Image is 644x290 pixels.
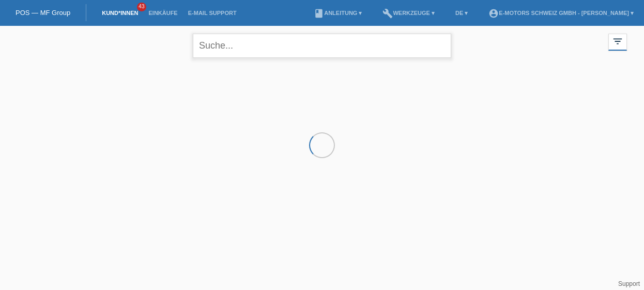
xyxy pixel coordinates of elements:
input: Suche... [193,34,451,58]
i: book [314,8,324,19]
a: Einkäufe [143,10,182,16]
span: 43 [137,3,146,11]
i: build [382,8,393,19]
a: bookAnleitung ▾ [309,10,367,16]
a: E-Mail Support [183,10,242,16]
a: Kund*innen [97,10,143,16]
a: DE ▾ [450,10,473,16]
a: account_circleE-Motors Schweiz GmbH - [PERSON_NAME] ▾ [483,10,639,16]
a: buildWerkzeuge ▾ [377,10,440,16]
i: account_circle [488,8,499,19]
a: Support [618,280,640,287]
i: filter_list [612,36,623,47]
a: POS — MF Group [16,9,70,17]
